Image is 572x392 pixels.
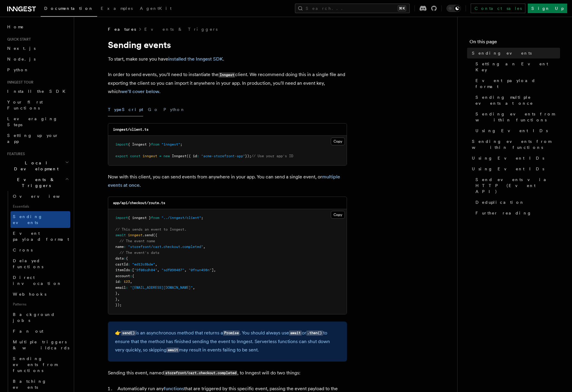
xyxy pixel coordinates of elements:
[153,233,157,237] span: ({
[13,275,62,286] span: Direct invocation
[157,268,159,272] span: ,
[10,353,70,376] a: Sending events from functions
[128,233,143,237] span: inngest
[5,130,70,147] a: Setting up your app
[5,174,70,191] button: Events & Triggers
[180,142,182,146] span: ;
[161,268,184,272] span: "sdf098487"
[7,116,58,127] span: Leveraging Steps
[473,174,560,197] a: Send events via HTTP (Event API)
[469,48,560,58] a: Sending events
[121,89,159,94] a: we'll cover below
[128,245,203,249] span: "storefront/cart.checkout.completed"
[10,255,70,272] a: Delayed functions
[164,386,184,391] a: functions
[473,125,560,136] a: Using Event IDs
[472,166,544,172] span: Using Event IDs
[13,194,74,199] span: Overview
[113,127,149,132] code: inngest/client.ts
[7,46,36,51] span: Next.js
[475,94,560,106] span: Sending multiple events at once
[108,70,347,96] p: In order to send events, you'll need to instantiate the client. We recommend doing this in a sing...
[201,216,203,220] span: ;
[475,61,560,73] span: Setting an Event Key
[163,154,170,158] span: new
[108,174,340,188] a: multiple events at once
[10,289,70,300] a: Webhooks
[13,292,46,297] span: Webhooks
[115,142,128,146] span: import
[5,113,70,130] a: Leveraging Steps
[120,239,155,243] span: // The event name
[5,97,70,113] a: Your first Functions
[331,138,345,145] button: Copy
[13,258,43,269] span: Delayed functions
[5,54,70,64] a: Node.js
[151,216,159,220] span: from
[5,64,70,75] a: Python
[7,24,24,30] span: Home
[143,233,153,237] span: .send
[214,268,216,272] span: ,
[168,56,223,62] a: installed the Inngest SDK
[117,297,120,301] span: ,
[472,155,544,161] span: Using Event IDs
[193,285,195,290] span: ,
[189,268,212,272] span: "0fnun498n"
[469,153,560,163] a: Using Event IDs
[5,86,70,97] a: Install the SDK
[398,5,406,11] kbd: ⌘K
[473,208,560,218] a: Further reading
[166,348,179,353] code: await
[475,210,532,216] span: Further reading
[124,245,126,249] span: :
[132,274,134,278] span: {
[5,80,33,85] span: Inngest tour
[115,256,124,260] span: data
[108,26,136,32] span: Features
[148,103,159,116] button: Go
[13,214,43,225] span: Sending events
[161,142,180,146] span: "inngest"
[7,100,43,110] span: Your first Functions
[203,245,205,249] span: ,
[5,37,31,42] span: Quick start
[120,280,122,284] span: :
[186,154,197,158] span: ({ id
[10,211,70,228] a: Sending events
[528,4,567,13] a: Sign Up
[13,339,69,350] span: Multiple triggers & wildcards
[475,177,560,195] span: Send events via HTTP (Event API)
[132,262,155,266] span: "ed12c8bde"
[7,133,59,144] span: Setting up your app
[212,268,214,272] span: ]
[473,75,560,92] a: Event payload format
[13,356,57,373] span: Sending events from functions
[306,331,323,336] code: .then()
[475,111,560,123] span: Sending events from within functions
[10,300,70,309] span: Patterns
[121,331,136,336] code: send()
[108,39,347,50] h1: Sending events
[155,262,157,266] span: ,
[120,251,159,255] span: // The event's data
[473,197,560,208] a: Deduplication
[5,160,65,172] span: Local Development
[130,280,132,284] span: ,
[10,245,70,255] a: Crons
[130,285,193,290] span: "[EMAIL_ADDRESS][DOMAIN_NAME]"
[10,337,70,353] a: Multiple triggers & wildcards
[5,152,25,156] span: Features
[101,6,133,11] span: Examples
[10,191,70,202] a: Overview
[115,154,128,158] span: export
[7,57,36,61] span: Node.js
[13,329,43,334] span: Fan out
[115,329,340,354] p: 👉 is an asynchronous method that returns a . You should always use or to ensure that the method h...
[115,268,130,272] span: itemIds
[108,369,347,377] p: Sending this event, named , to Inngest will do two things:
[163,103,185,116] button: Python
[172,154,186,158] span: Inngest
[245,154,251,158] span: });
[164,371,237,376] code: storefront/cart.checkout.completed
